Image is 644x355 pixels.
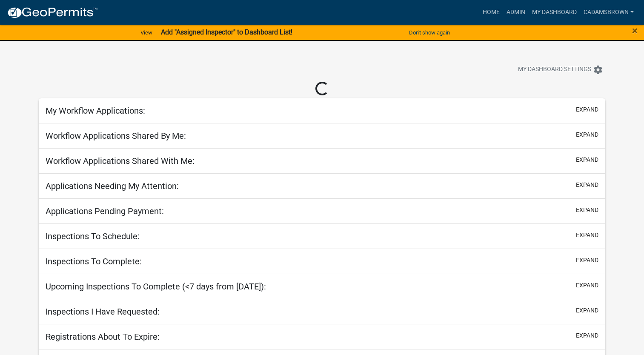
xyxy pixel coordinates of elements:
[503,4,529,20] a: Admin
[576,206,598,215] button: expand
[46,256,142,266] h5: Inspections To Complete:
[46,181,179,191] h5: Applications Needing My Attention:
[576,256,598,265] button: expand
[406,26,453,40] button: Don't show again
[576,180,598,189] button: expand
[479,4,503,20] a: Home
[576,231,598,240] button: expand
[46,281,266,292] h5: Upcoming Inspections To Complete (<7 days from [DATE]):
[46,306,160,317] h5: Inspections I Have Requested:
[529,4,580,20] a: My Dashboard
[632,25,638,37] span: ×
[576,130,598,139] button: expand
[46,231,140,241] h5: Inspections To Schedule:
[518,65,591,75] span: My Dashboard Settings
[137,26,156,40] a: View
[593,65,603,75] i: settings
[576,281,598,290] button: expand
[46,106,145,116] h5: My Workflow Applications:
[46,131,186,141] h5: Workflow Applications Shared By Me:
[46,332,160,342] h5: Registrations About To Expire:
[576,155,598,164] button: expand
[632,26,638,36] button: Close
[576,105,598,114] button: expand
[46,156,195,166] h5: Workflow Applications Shared With Me:
[46,206,164,216] h5: Applications Pending Payment:
[161,28,292,36] strong: Add "Assigned Inspector" to Dashboard List!
[576,306,598,315] button: expand
[580,4,637,20] a: cadamsbrown
[576,331,598,340] button: expand
[511,61,610,78] button: My Dashboard Settingssettings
